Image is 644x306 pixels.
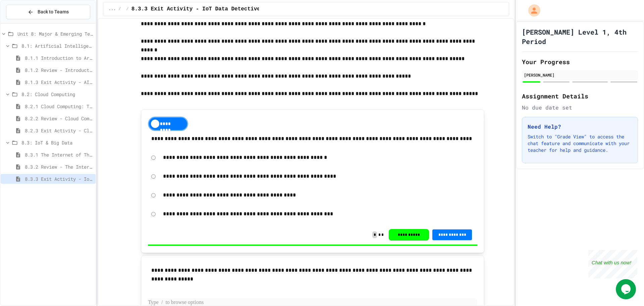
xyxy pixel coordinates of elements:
[25,163,93,170] span: 8.3.2 Review - The Internet of Things and Big Data
[528,123,632,131] h3: Need Help?
[522,91,638,101] h2: Assignment Details
[522,27,638,46] h1: [PERSON_NAME] Level 1, 4th Period
[522,57,638,67] h2: Your Progress
[25,103,93,110] span: 8.2.1 Cloud Computing: Transforming the Digital World
[25,115,93,122] span: 8.2.2 Review - Cloud Computing
[131,5,292,13] span: 8.3.3 Exit Activity - IoT Data Detective Challenge
[25,79,93,86] span: 8.1.3 Exit Activity - AI Detective
[21,91,93,98] span: 8.2: Cloud Computing
[21,139,93,146] span: 8.3: IoT & Big Data
[522,103,638,112] div: No due date set
[118,6,121,12] span: /
[109,6,116,12] span: ...
[17,30,93,37] span: Unit 8: Major & Emerging Technologies
[6,5,90,19] button: Back to Teams
[25,127,93,134] span: 8.2.3 Exit Activity - Cloud Service Detective
[528,133,632,154] p: Switch to "Grade View" to access the chat feature and communicate with your teacher for help and ...
[38,8,69,15] span: Back to Teams
[616,279,637,299] iframe: chat widget
[588,250,637,278] iframe: chat widget
[524,72,636,78] div: [PERSON_NAME]
[25,151,93,158] span: 8.3.1 The Internet of Things and Big Data: Our Connected Digital World
[521,3,542,18] div: My Account
[126,6,129,12] span: /
[21,42,93,49] span: 8.1: Artificial Intelligence Basics
[25,54,93,61] span: 8.1.1 Introduction to Artificial Intelligence
[25,67,93,74] span: 8.1.2 Review - Introduction to Artificial Intelligence
[25,175,93,182] span: 8.3.3 Exit Activity - IoT Data Detective Challenge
